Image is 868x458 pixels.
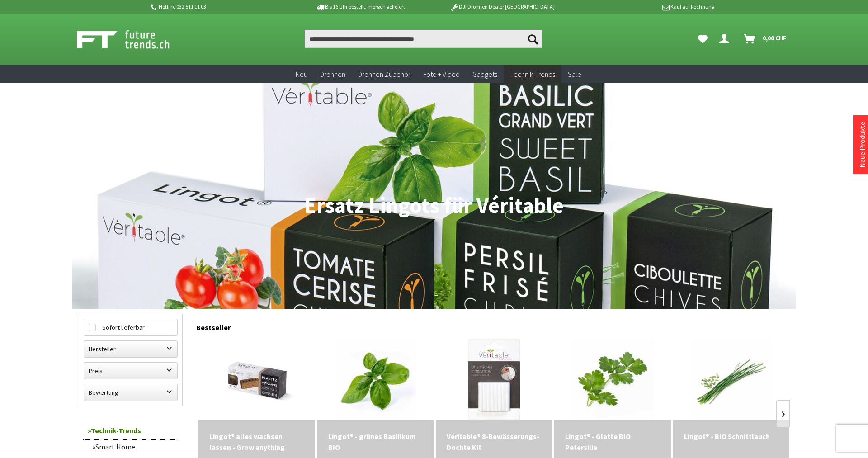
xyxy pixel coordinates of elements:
div: Lingot® alles wachsen lassen - Grow anything [209,431,304,453]
a: Lingot® - Glatte BIO Petersilie 6,98 CHF In den Warenkorb [565,431,660,453]
a: Lingot® - BIO Schnittlauch 6,98 CHF In den Warenkorb [684,431,778,442]
label: Bewertung [84,384,177,401]
a: Lingot® - grünes Basilikum BIO 6,98 CHF In den Warenkorb [328,431,423,453]
span: Neu [296,70,307,79]
div: Lingot® - Glatte BIO Petersilie [565,431,660,453]
label: Sofort lieferbar [84,319,177,335]
a: Sale [561,65,588,84]
p: Kauf auf Rechnung [573,1,714,12]
span: Drohnen Zubehör [358,70,410,79]
a: Drohnen Zubehör [352,65,417,84]
a: Technik-Trends [83,421,178,440]
label: Hersteller [84,341,177,357]
a: Smart Home [88,440,178,453]
img: Véritable® 8-Bewässerungs-Dochte Kit [468,339,520,420]
input: Produkt, Marke, Kategorie, EAN, Artikelnummer… [305,30,542,48]
div: Lingot® - grünes Basilikum BIO [328,431,423,453]
a: Foto + Video [417,65,466,84]
img: Lingot® alles wachsen lassen - Grow anything [216,339,297,420]
span: Technik-Trends [510,70,555,79]
a: Véritable® 8-Bewässerungs-Dochte Kit 5,97 CHF In den Warenkorb [447,431,541,453]
label: Preis [84,363,177,379]
a: Drohnen [314,65,352,84]
a: Meine Favoriten [693,30,712,48]
h1: Ersatz Lingots für Véritable [79,194,789,217]
a: Neue Produkte [858,122,867,168]
div: Bestseller [196,314,789,336]
a: Technik-Trends [504,65,561,84]
span: Gadgets [472,70,497,79]
p: Bis 16 Uhr bestellt, morgen geliefert. [290,1,431,12]
a: Dein Konto [716,30,736,48]
a: Lingot® alles wachsen lassen - Grow anything 7,98 CHF In den Warenkorb [209,431,304,453]
button: Suchen [524,30,542,48]
div: Véritable® 8-Bewässerungs-Dochte Kit [447,431,541,453]
img: Lingot® - grünes Basilikum BIO [335,339,416,420]
p: DJI Drohnen Dealer [GEOGRAPHIC_DATA] [432,1,573,12]
a: Neu [289,65,314,84]
img: Lingot® - BIO Schnittlauch [690,339,772,420]
span: 0,00 CHF [763,31,787,45]
p: Hotline 032 511 11 03 [149,1,290,12]
span: Sale [568,70,581,79]
span: Drohnen [320,70,345,79]
img: Shop Futuretrends - zur Startseite wechseln [77,28,189,51]
div: Lingot® - BIO Schnittlauch [684,431,778,442]
img: Lingot® - Glatte BIO Petersilie [572,339,653,420]
span: Foto + Video [423,70,460,79]
a: Warenkorb [740,30,791,48]
a: Gadgets [466,65,504,84]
